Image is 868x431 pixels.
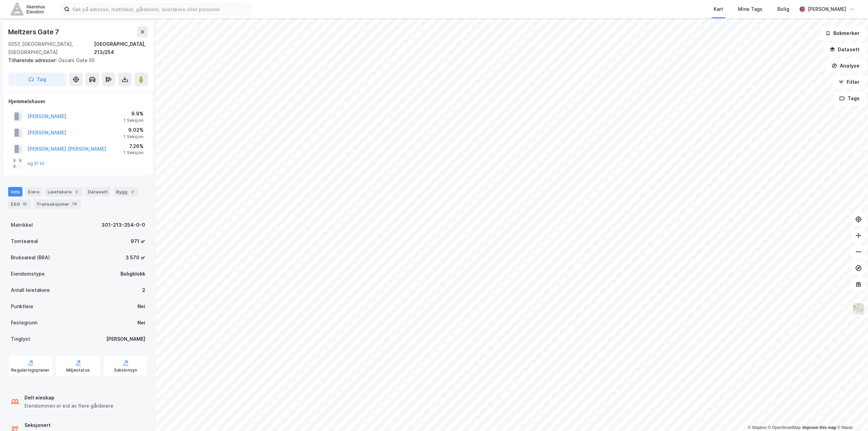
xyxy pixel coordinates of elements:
[25,187,42,196] div: Eiere
[73,188,80,195] div: 2
[114,368,137,373] div: Saksinnsyn
[24,402,113,410] div: Eiendommen er eid av flere gårdeiere
[808,5,846,13] div: [PERSON_NAME]
[11,221,33,229] div: Matrikkel
[124,110,144,118] div: 9.9%
[11,237,38,245] div: Tomteareal
[8,199,31,209] div: ESG
[8,40,94,56] div: 0257, [GEOGRAPHIC_DATA], [GEOGRAPHIC_DATA]
[819,26,865,40] button: Bokmerker
[24,394,113,402] div: Delt eieskap
[129,188,136,195] div: 2
[71,201,78,207] div: 78
[11,368,50,373] div: Reguleringsplaner
[85,187,111,196] div: Datasett
[803,425,836,430] a: Improve this map
[106,335,145,343] div: [PERSON_NAME]
[24,421,112,429] div: Seksjonert
[826,59,865,73] button: Analyse
[124,118,144,123] div: 1 Seksjon
[124,142,144,150] div: 7.26%
[131,237,145,245] div: 971 ㎡
[738,5,762,13] div: Mine Tags
[34,199,81,209] div: Transaksjoner
[113,187,138,196] div: Bygg
[8,56,143,64] div: Oscars Gate 65
[66,368,90,373] div: Miljøstatus
[120,270,145,278] div: Boligblokk
[834,398,868,431] div: Kontrollprogram for chat
[834,92,865,105] button: Tags
[8,26,60,37] div: Meltzers Gate 7
[777,5,789,13] div: Bolig
[101,221,145,229] div: 301-213-254-0-0
[833,75,865,89] button: Filter
[11,302,33,311] div: Punktleie
[11,254,50,262] div: Bruksareal (BRA)
[11,286,50,294] div: Antall leietakere
[11,319,37,327] div: Festegrunn
[137,302,145,311] div: Nei
[124,150,144,155] div: 1 Seksjon
[124,134,144,139] div: 1 Seksjon
[11,3,45,15] img: akershus-eiendom-logo.9091f326c980b4bce74ccdd9f866810c.svg
[124,126,144,134] div: 9.02%
[8,73,67,86] button: Tag
[11,335,30,343] div: Tinglyst
[8,187,22,196] div: Info
[21,201,28,207] div: 15
[137,319,145,327] div: Nei
[126,254,145,262] div: 3 570 ㎡
[94,40,148,56] div: [GEOGRAPHIC_DATA], 213/254
[8,57,58,63] span: Tilhørende adresser:
[852,302,865,315] img: Z
[748,425,767,430] a: Mapbox
[714,5,723,13] div: Kart
[142,286,145,294] div: 2
[8,97,148,106] div: Hjemmelshaver
[834,398,868,431] iframe: Chat Widget
[11,270,45,278] div: Eiendomstype
[824,43,865,56] button: Datasett
[768,425,801,430] a: OpenStreetMap
[45,187,82,196] div: Leietakere
[70,4,251,14] input: Søk på adresse, matrikkel, gårdeiere, leietakere eller personer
